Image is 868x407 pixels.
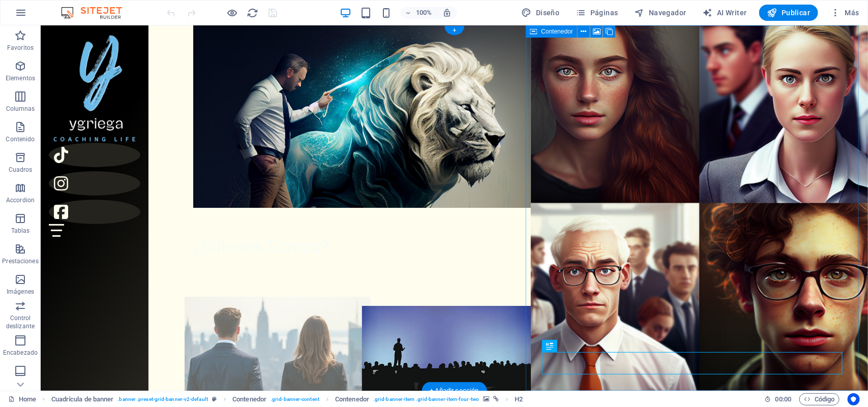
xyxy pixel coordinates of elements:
[830,8,859,18] span: Más
[117,393,208,405] span: . banner .preset-grid-banner-v2-default
[767,8,811,18] span: Publicar
[58,7,135,19] img: Editor Logo
[442,8,452,17] i: Al redimensionar, ajustar el nivel de zoom automáticamente para ajustarse al dispositivo elegido.
[422,382,487,399] div: + Añadir sección
[799,393,840,405] button: Código
[6,105,35,113] p: Columnas
[804,393,835,405] span: Código
[335,393,369,405] span: Haz clic para seleccionar y doble clic para editar
[522,8,560,18] span: Diseño
[775,393,791,405] span: 00 00
[699,5,751,21] button: AI Writer
[6,196,35,204] p: Accordion
[576,8,618,18] span: Páginas
[765,393,792,405] h6: Tiempo de la sesión
[232,393,266,405] span: Haz clic para seleccionar y doble clic para editar
[247,7,259,19] i: Volver a cargar página
[483,396,489,402] i: Este elemento contiene un fondo
[515,393,523,405] span: Haz clic para seleccionar y doble clic para editar
[541,28,573,35] span: Contenedor
[518,5,564,21] button: Diseño
[6,74,35,82] p: Elementos
[759,5,819,21] button: Publicar
[783,395,784,403] span: :
[212,396,217,402] i: Este elemento es un preajuste personalizable
[153,167,490,260] a: ​​​​​¿Quienes Somos?
[3,349,38,357] p: Encabezado
[373,393,479,405] span: . grid-banner-item .grid-banner-item-four-two
[848,393,860,405] button: Usercentrics
[703,8,747,18] span: AI Writer
[11,227,30,235] p: Tablas
[826,5,863,21] button: Más
[401,7,437,19] button: 100%
[631,5,691,21] button: Navegador
[416,7,432,19] h6: 100%
[518,5,564,21] div: Diseño (Ctrl+Alt+Y)
[9,166,33,174] p: Cuadros
[247,7,259,19] button: reload
[7,288,34,296] p: Imágenes
[271,393,319,405] span: . grid-banner-content
[2,257,38,265] p: Prestaciones
[635,8,686,18] span: Navegador
[493,396,499,402] i: Este elemento está vinculado
[572,5,622,21] button: Páginas
[51,393,114,405] span: Haz clic para seleccionar y doble clic para editar
[226,7,238,19] button: Haz clic para salir del modo de previsualización y seguir editando
[153,196,490,231] div: ​​​​​
[8,393,36,405] a: Haz clic para cancelar la selección y doble clic para abrir páginas
[7,44,34,52] p: Favoritos
[444,26,464,35] div: +
[6,135,35,143] p: Contenido
[51,393,523,405] nav: breadcrumb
